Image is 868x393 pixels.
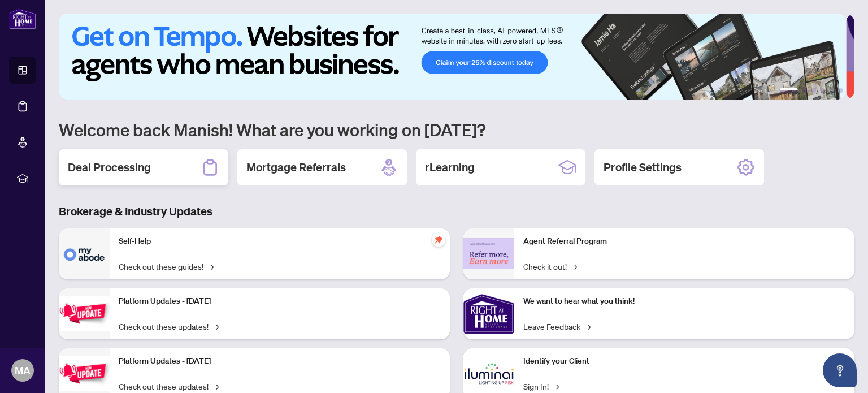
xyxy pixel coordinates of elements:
img: We want to hear what you think! [463,288,514,339]
img: Platform Updates - July 21, 2025 [59,296,110,331]
h3: Brokerage & Industry Updates [59,204,854,219]
p: Platform Updates - [DATE] [119,295,441,308]
span: MA [15,362,31,378]
span: pushpin [432,233,445,247]
a: Leave Feedback→ [523,320,591,332]
button: 3 [811,88,816,93]
span: → [571,260,577,273]
span: → [213,380,219,392]
a: Sign In!→ [523,380,559,392]
p: Identify your Client [523,355,845,368]
span: → [213,320,219,332]
h1: Welcome back Manish! What are you working on [DATE]? [59,119,854,140]
img: Slide 0 [59,14,846,100]
button: 2 [802,88,807,93]
p: We want to hear what you think! [523,295,845,308]
p: Self-Help [119,235,441,248]
button: 5 [830,88,834,93]
h2: rLearning [425,159,475,175]
a: Check out these updates!→ [119,380,219,392]
span: → [553,380,559,392]
h2: Deal Processing [68,159,151,175]
p: Platform Updates - [DATE] [119,355,441,368]
a: Check out these updates!→ [119,320,219,332]
img: logo [9,8,36,29]
h2: Profile Settings [604,159,682,175]
img: Self-Help [59,228,110,279]
h2: Mortgage Referrals [246,159,346,175]
button: 4 [821,88,825,93]
img: Agent Referral Program [463,238,514,269]
a: Check it out!→ [523,260,577,273]
img: Platform Updates - July 8, 2025 [59,356,110,391]
button: Open asap [823,353,857,387]
a: Check out these guides!→ [119,260,214,273]
button: 1 [780,88,798,93]
p: Agent Referral Program [523,235,845,248]
button: 6 [839,88,843,93]
span: → [585,320,591,332]
span: → [208,260,214,273]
